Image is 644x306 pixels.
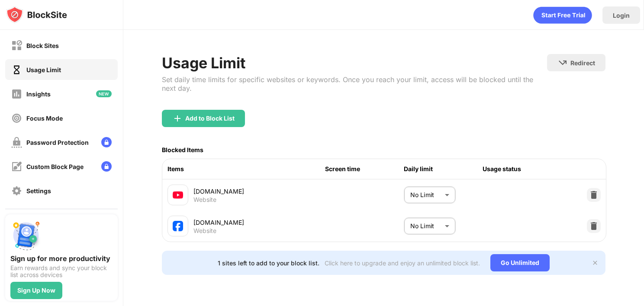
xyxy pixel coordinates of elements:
[26,42,59,49] div: Block Sites
[26,163,84,170] div: Custom Block Page
[404,164,483,174] div: Daily limit
[11,185,22,196] img: settings-off.svg
[26,66,61,73] div: Usage Limit
[193,227,216,235] div: Website
[26,139,89,146] div: Password Protection
[410,190,441,200] p: No Limit
[162,54,547,72] div: Usage Limit
[17,287,55,294] div: Sign Up Now
[11,40,22,51] img: block-off.svg
[6,6,67,23] img: logo-blocksite.svg
[167,164,325,174] div: Items
[542,13,585,17] g: Start Free Trial
[570,59,595,67] div: Redirect
[11,137,22,148] img: password-protection-off.svg
[10,265,113,278] div: Earn rewards and sync your block list across devices
[193,187,325,196] div: [DOMAIN_NAME]
[10,220,42,251] img: push-signup.svg
[11,89,22,99] img: insights-off.svg
[193,218,325,227] div: [DOMAIN_NAME]
[162,75,547,92] div: Set daily time limits for specific websites or keywords. Once you reach your limit, access will b...
[173,190,183,200] img: favicons
[10,254,113,263] div: Sign up for more productivity
[173,221,183,231] img: favicons
[193,196,216,204] div: Website
[11,113,22,124] img: focus-off.svg
[11,64,22,75] img: time-usage-on.svg
[162,146,203,153] div: Blocked Items
[533,6,592,24] div: animation
[592,259,599,266] img: x-button.svg
[26,115,63,122] div: Focus Mode
[490,254,550,271] div: Go Unlimited
[11,161,22,172] img: customize-block-page-off.svg
[96,90,112,97] img: new-icon.svg
[218,259,319,267] div: 1 sites left to add to your block list.
[325,259,480,267] div: Click here to upgrade and enjoy an unlimited block list.
[613,12,630,19] div: Login
[101,161,112,172] img: lock-menu.svg
[325,164,404,174] div: Screen time
[410,221,441,231] p: No Limit
[483,164,561,174] div: Usage status
[26,187,51,194] div: Settings
[26,90,51,98] div: Insights
[101,137,112,147] img: lock-menu.svg
[185,115,235,122] div: Add to Block List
